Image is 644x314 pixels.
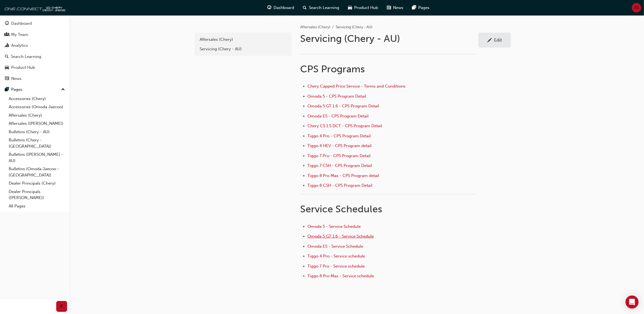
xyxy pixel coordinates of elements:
div: Open Intercom Messenger [626,296,639,309]
span: news-icon [5,76,9,81]
a: Aftersales ([PERSON_NAME]) [7,119,67,128]
a: Tiggo 4 Pro - CPS Program Detail [307,133,371,138]
a: Aftersales (Chery) [300,25,330,29]
div: Product Hub [11,64,35,71]
a: Tiggo 4 Pro - Service schedule [307,254,365,259]
a: Omoda 5 GT 1.6 - Service Schedule [307,234,374,239]
img: oneconnect [3,2,65,13]
span: guage-icon [5,21,9,26]
a: Omoda 5 - Service Schedule [307,224,361,229]
span: up-icon [61,86,65,93]
div: Pages [11,86,22,93]
a: All Pages [7,202,67,210]
a: Bulletins ([PERSON_NAME] - AU) [7,150,67,165]
span: Tiggo 8 CSH - CPS Program Detail [307,183,372,188]
span: prev-icon [60,303,64,310]
span: car-icon [348,4,352,11]
span: pages-icon [412,4,416,11]
span: Dashboard [274,5,294,11]
a: Dashboard [2,18,67,29]
div: Edit [494,37,502,43]
div: Dashboard [11,20,32,27]
a: news-iconNews [383,2,408,13]
button: AS [632,3,641,13]
a: Dealer Principals ([PERSON_NAME]) [7,188,67,202]
span: people-icon [5,32,9,37]
span: pencil-icon [487,38,492,43]
a: Tiggo 7 CSH - CPS Program Detail [307,163,372,168]
a: Bulletins (Chery - AU) [7,128,67,136]
span: CPS Programs [300,63,365,75]
a: Bulletins (Chery - [GEOGRAPHIC_DATA]) [7,136,67,150]
a: guage-iconDashboard [263,2,299,13]
a: Aftersales (Chery) [7,111,67,120]
a: Servicing (Chery - AU) [197,44,289,54]
span: Search Learning [309,5,340,11]
a: Edit [478,33,511,48]
a: Bulletins (Omoda Jaecoo - [GEOGRAPHIC_DATA]) [7,165,67,179]
a: search-iconSearch Learning [299,2,344,13]
span: pages-icon [5,87,9,92]
span: Product Hub [354,5,378,11]
a: Search Learning [2,52,67,62]
a: Accessories (Chery) [7,95,67,103]
span: Pages [419,5,430,11]
span: guage-icon [268,4,272,11]
span: news-icon [387,4,391,11]
button: Pages [2,85,67,95]
a: Chery C5 1.5 DCT - CPS Program Detail [307,123,382,128]
a: Omoda E5 - CPS Program Detail [307,114,369,119]
a: Tiggo 7 Pro - Service schedule [307,264,365,269]
a: car-iconProduct Hub [344,2,383,13]
a: Omoda 5 GT 1.6 - CPS Program Detail [307,104,379,108]
div: News [11,76,21,82]
a: Analytics [2,41,67,51]
div: Analytics [11,42,28,49]
a: Accessories (Omoda Jaecoo) [7,103,67,111]
span: Service Schedules [300,203,382,215]
span: AS [634,5,639,11]
a: Chery Capped Price Service - Terms and Conditions [307,84,406,89]
div: Search Learning [11,54,41,60]
span: search-icon [303,4,307,11]
a: Dealer Principals (Chery) [7,179,67,188]
a: Tiggo 8 Pro Max - CPS Program detail [307,173,379,178]
span: search-icon [5,54,9,59]
a: Tiggo 4 HEV - CPS Program detail [307,143,372,148]
span: car-icon [5,65,9,70]
a: Omoda E5 - Service Schedule [307,244,363,249]
a: pages-iconPages [408,2,434,13]
a: Aftersales (Chery) [197,35,289,44]
li: Servicing (Chery - AU) [336,24,372,30]
div: Servicing (Chery - AU) [200,46,287,52]
a: News [2,74,67,84]
a: Omoda 5 - CPS Program Detail [307,94,366,99]
h1: Servicing (Chery - AU) [300,33,478,45]
a: Tiggo 7 Pro - CPS Program Detail [307,153,370,158]
button: DashboardMy TeamAnalyticsSearch LearningProduct HubNews [2,17,67,85]
span: News [393,5,404,11]
span: chart-icon [5,43,9,48]
a: Tiggo 8 Pro Max - Service schedule [307,273,374,278]
div: My Team [11,32,28,38]
a: Product Hub [2,63,67,73]
a: My Team [2,30,67,40]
